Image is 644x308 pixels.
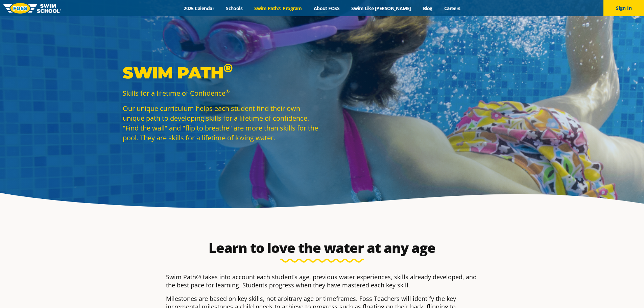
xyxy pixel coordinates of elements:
[3,3,61,14] img: FOSS Swim School Logo
[123,63,319,83] p: Swim Path
[220,5,248,11] a: Schools
[223,61,233,75] sup: ®
[438,5,466,11] a: Careers
[123,88,319,98] p: Skills for a lifetime of Confidence
[163,240,482,256] h2: Learn to love the water at any age
[345,5,417,11] a: Swim Like [PERSON_NAME]
[248,5,308,11] a: Swim Path® Program
[178,5,220,11] a: 2025 Calendar
[166,273,478,289] p: Swim Path® takes into account each student’s age, previous water experiences, skills already deve...
[123,103,319,143] p: Our unique curriculum helps each student find their own unique path to developing skills for a li...
[417,5,438,11] a: Blog
[225,88,230,95] sup: ®
[308,5,345,11] a: About FOSS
